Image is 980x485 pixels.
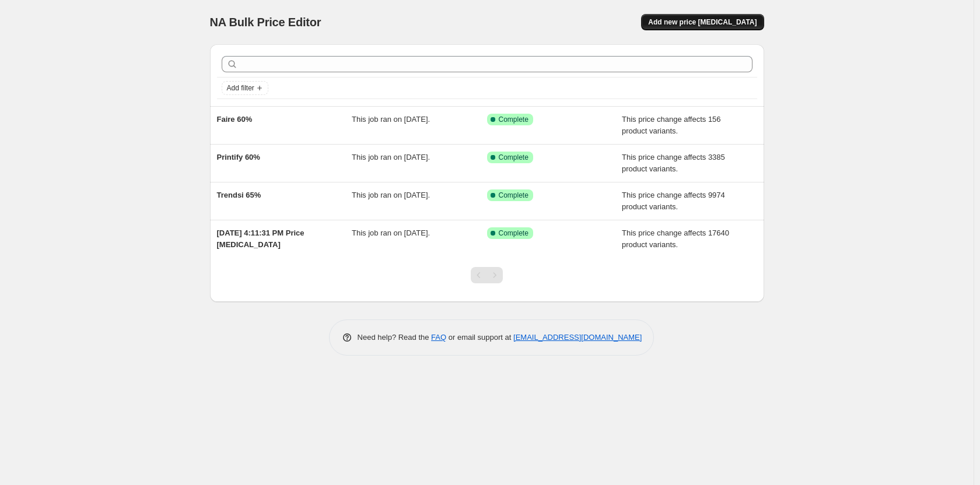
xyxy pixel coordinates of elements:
span: NA Bulk Price Editor [210,16,321,29]
span: This job ran on [DATE]. [352,153,430,161]
span: Complete [499,115,528,124]
nav: Pagination [471,267,503,283]
span: This price change affects 3385 product variants. [622,153,725,173]
span: Complete [499,191,528,200]
button: Add new price [MEDICAL_DATA] [641,14,764,30]
span: Printify 60% [217,153,260,161]
span: This price change affects 156 product variants. [622,115,721,135]
span: Complete [499,153,528,162]
a: [EMAIL_ADDRESS][DOMAIN_NAME] [513,333,642,342]
span: This job ran on [DATE]. [352,229,430,237]
span: Need help? Read the [358,333,432,342]
span: Faire 60% [217,115,253,124]
span: This price change affects 17640 product variants. [622,229,729,249]
span: Add filter [227,83,254,93]
span: Complete [499,229,528,238]
span: or email support at [446,333,513,342]
span: This job ran on [DATE]. [352,191,430,199]
span: Add new price [MEDICAL_DATA] [648,17,757,27]
span: Trendsi 65% [217,191,261,199]
button: Add filter [222,81,268,95]
span: [DATE] 4:11:31 PM Price [MEDICAL_DATA] [217,229,304,249]
span: This job ran on [DATE]. [352,115,430,124]
a: FAQ [431,333,446,342]
span: This price change affects 9974 product variants. [622,191,725,211]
